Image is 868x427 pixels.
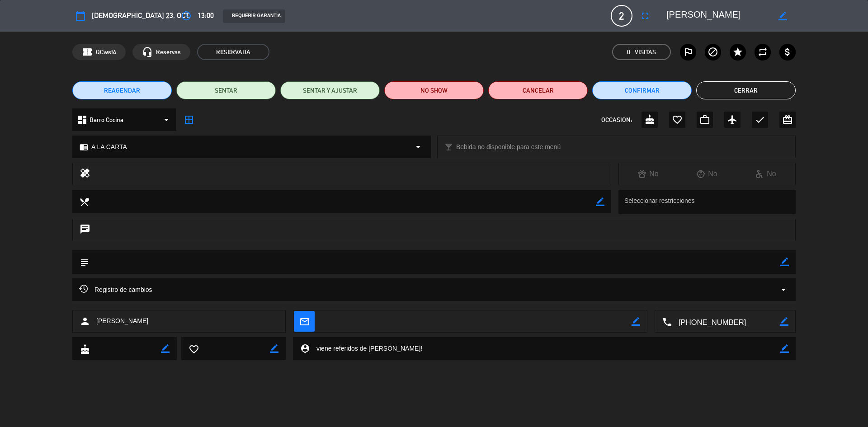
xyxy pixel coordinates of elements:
i: chrome_reader_mode [80,143,88,151]
span: 2 [611,5,632,27]
span: [PERSON_NAME] [96,316,148,326]
i: border_color [161,344,170,353]
i: block [708,47,718,57]
span: Barro Cocina [90,115,123,125]
i: star [732,47,743,57]
i: headset_mic [142,47,153,57]
button: REAGENDAR [72,81,172,99]
i: border_color [780,344,789,353]
span: 13:00 [198,9,214,22]
div: No [619,168,678,180]
button: Confirmar [592,81,692,99]
i: access_time [181,10,192,21]
span: RESERVADA [197,44,269,60]
span: confirmation_number [82,47,93,57]
span: Reservas [156,47,181,57]
i: fullscreen [640,10,651,21]
i: dashboard [77,114,88,125]
i: person [80,316,90,327]
i: favorite_border [672,114,683,125]
span: A LA CARTA [91,142,127,152]
div: No [678,168,736,180]
i: calendar_today [75,10,86,21]
button: NO SHOW [384,81,484,99]
i: cake [80,344,90,354]
i: subject [79,257,89,267]
span: Bebida no disponible para este menú [456,142,561,152]
button: Cancelar [488,81,588,99]
button: SENTAR Y AJUSTAR [280,81,380,99]
button: SENTAR [176,81,276,99]
i: border_color [596,197,604,206]
i: card_giftcard [782,114,793,125]
i: border_all [184,114,194,125]
i: attach_money [782,47,793,57]
i: chat [80,224,90,236]
span: Registro de cambios [79,284,152,295]
button: access_time [178,8,194,24]
i: local_bar [444,143,453,151]
i: healing [80,168,90,180]
i: outlined_flag [683,47,693,57]
button: fullscreen [637,8,653,24]
button: Cerrar [696,81,796,99]
div: No [736,168,795,180]
span: 0 [627,47,630,57]
i: cake [644,114,655,125]
span: OCCASION: [601,115,632,125]
span: REAGENDAR [104,86,140,95]
button: calendar_today [72,8,89,24]
span: [DEMOGRAPHIC_DATA] 23, oct. [92,9,190,22]
i: arrow_drop_down [413,141,424,152]
span: QCwsf4 [96,47,116,57]
i: mail_outline [299,316,309,326]
i: check [755,114,765,125]
em: Visitas [635,47,656,57]
i: local_dining [79,197,89,206]
i: border_color [780,317,788,326]
i: border_color [270,344,278,353]
i: border_color [632,317,640,326]
i: border_color [778,12,787,20]
i: person_pin [300,343,310,353]
i: local_phone [662,317,672,327]
i: airplanemode_active [727,114,738,125]
i: arrow_drop_down [161,114,172,125]
i: arrow_drop_down [778,284,789,295]
i: repeat [757,47,768,57]
i: border_color [780,258,789,266]
div: REQUERIR GARANTÍA [223,9,285,23]
i: work_outline [699,114,710,125]
i: favorite_border [189,344,198,354]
